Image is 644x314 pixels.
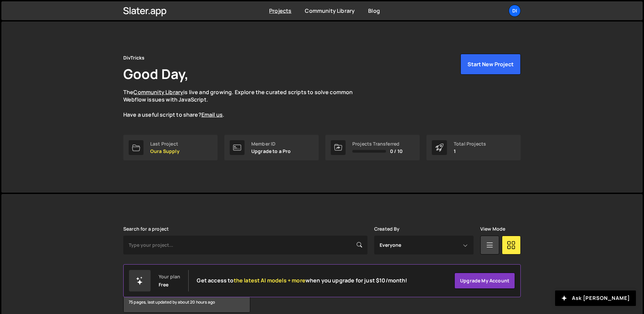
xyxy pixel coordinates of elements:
[150,141,180,147] div: Last Project
[123,226,169,232] label: Search for a project
[123,54,144,62] div: DivTricks
[269,7,291,14] a: Projects
[159,282,169,287] div: Free
[352,141,402,147] div: Projects Transferred
[201,111,223,118] a: Email us
[374,226,400,232] label: Created By
[234,277,305,284] span: the latest AI models + more
[460,54,521,75] button: Start New Project
[480,226,505,232] label: View Mode
[133,88,183,96] a: Community Library
[124,292,250,312] div: 75 pages, last updated by about 20 hours ago
[123,236,367,254] input: Type your project...
[123,135,218,160] a: Last Project Oura Supply
[368,7,380,14] a: Blog
[251,141,291,147] div: Member ID
[251,149,291,154] p: Upgrade to a Pro
[305,7,355,14] a: Community Library
[509,5,521,17] a: Di
[454,273,515,289] a: Upgrade my account
[123,65,189,83] h1: Good Day,
[555,290,636,306] button: Ask [PERSON_NAME]
[150,149,180,154] p: Oura Supply
[123,88,366,119] p: The is live and growing. Explore the curated scripts to solve common Webflow issues with JavaScri...
[197,277,407,284] h2: Get access to when you upgrade for just $10/month!
[390,149,402,154] span: 0 / 10
[159,274,180,279] div: Your plan
[454,149,486,154] p: 1
[454,141,486,147] div: Total Projects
